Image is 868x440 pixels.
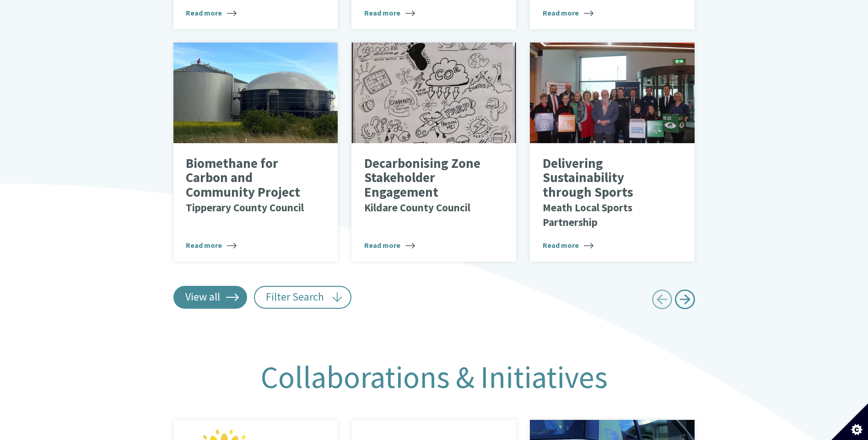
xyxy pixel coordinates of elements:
a: Previous page [652,286,672,317]
span: Read more [186,240,237,251]
a: Decarbonising Zone Stakeholder EngagementKildare County Council Read more [351,43,516,262]
small: Tipperary County Council [186,201,304,214]
a: Biomethane for Carbon and Community ProjectTipperary County Council Read more [173,43,338,262]
span: Read more [543,240,593,251]
span: Read more [364,240,415,251]
span: Read more [186,7,237,18]
p: Delivering Sustainability through Sports [543,156,669,229]
a: Next page [674,286,695,317]
p: Biomethane for Carbon and Community Project [186,156,312,215]
h2: Collaborations & Initiatives [167,360,702,394]
span: Read more [543,7,593,18]
a: Delivering Sustainability through SportsMeath Local Sports Partnership Read more [530,43,695,262]
small: Kildare County Council [364,201,470,214]
span: Read more [364,7,415,18]
small: Meath Local Sports Partnership [543,201,632,229]
button: Filter Search [254,286,351,309]
button: Set cookie preferences [831,403,868,440]
a: View all [173,286,248,309]
p: Decarbonising Zone Stakeholder Engagement [364,156,490,215]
